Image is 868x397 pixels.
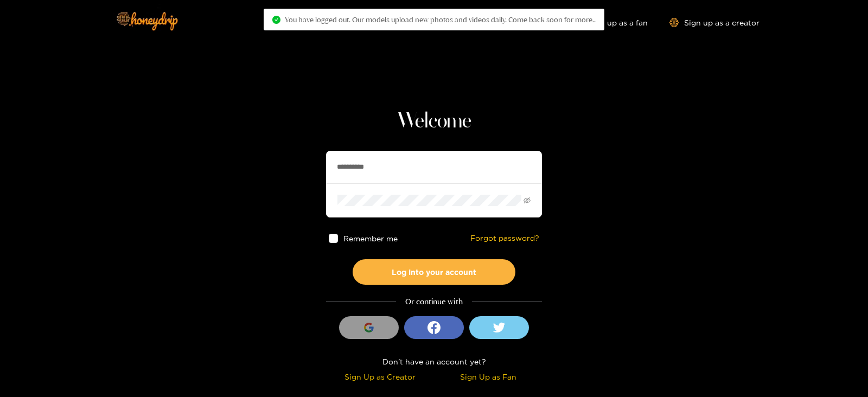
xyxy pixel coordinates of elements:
[326,108,542,135] h1: Welcome
[326,296,542,308] div: Or continue with
[573,18,648,27] a: Sign up as a fan
[437,370,539,383] div: Sign Up as Fan
[524,197,531,204] span: eye-invisible
[343,234,398,242] span: Remember me
[669,18,759,27] a: Sign up as a creator
[353,259,515,285] button: Log into your account
[329,370,431,383] div: Sign Up as Creator
[272,16,280,24] span: check-circle
[285,15,596,24] span: You have logged out. Our models upload new photos and videos daily. Come back soon for more..
[470,234,539,243] a: Forgot password?
[326,355,542,368] div: Don't have an account yet?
